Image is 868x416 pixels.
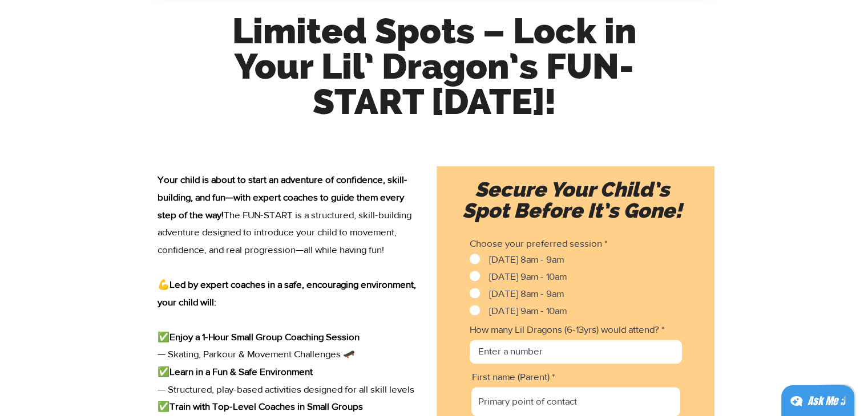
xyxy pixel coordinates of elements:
[232,10,637,123] span: Limited Spots – Lock in Your Lil’ Dragon’s FUN-START [DATE]!
[169,366,313,377] span: Learn in a Fun & Safe Environment
[158,171,417,258] p: The FUN-START is a structured, skill-building adventure designed to introduce your child to movem...
[471,387,680,416] input: Primary point of contact
[489,288,564,299] span: [DATE] 8am - 9am
[470,238,684,248] div: Choose your preferred session
[489,254,564,264] span: [DATE] 8am - 9am
[158,276,417,328] p: 💪
[471,372,680,381] label: First name (Parent)
[489,271,567,282] span: [DATE] 9am - 10am
[169,401,363,411] span: Train with Top-Level Coaches in Small Groups
[158,279,416,307] span: Led by expert coaches in a safe, encouraging environment, your child will:
[470,324,682,334] label: How many Lil Dragons (6-13yrs) would attend?
[158,328,417,398] p: ✅ — Skating, Parkour & Movement Challenges 🛹 ✅ — Structured, play-based activities designed for a...
[470,340,682,364] input: Enter a number
[808,393,845,409] div: Ask Me ;)
[489,305,567,316] span: [DATE] 9am - 10am
[169,331,360,342] span: Enjoy a 1-Hour Small Group Coaching Session
[158,174,407,219] span: Your child is about to start an adventure of confidence, skill-building, and fun—with expert coac...
[462,177,682,222] span: Secure Your Child’s Spot Before It’s Gone!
